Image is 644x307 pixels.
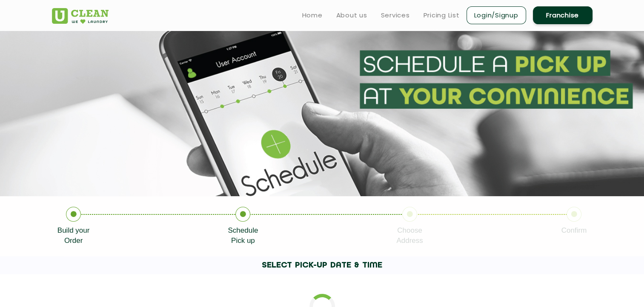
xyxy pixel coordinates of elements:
img: UClean Laundry and Dry Cleaning [52,8,109,24]
p: Confirm [561,225,587,236]
p: Build your Order [57,225,90,246]
a: Franchise [533,6,592,24]
p: Choose Address [396,225,423,246]
a: Login/Signup [467,6,526,24]
a: About us [336,10,367,20]
a: Home [302,10,323,20]
h1: SELECT PICK-UP DATE & TIME [64,256,579,274]
a: Services [381,10,410,20]
p: Schedule Pick up [228,225,258,246]
a: Pricing List [424,10,460,20]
